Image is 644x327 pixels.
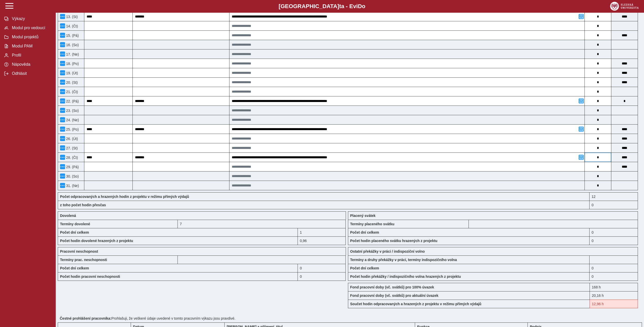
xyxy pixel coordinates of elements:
span: t [339,3,341,9]
b: Počet hodin překážky / indispozičního volna hrazených z projektu [350,274,461,279]
b: Fond pracovní doby (vč. svátků) pro 100% úvazek [350,285,434,289]
b: Počet dní celkem [350,266,379,270]
div: 0 [298,272,346,281]
img: logo_web_su.png [610,2,639,11]
button: Menu [60,127,65,132]
div: 0 [590,201,638,209]
span: 21. (Čt) [65,90,78,94]
span: 18. (Po) [65,62,79,66]
b: Počet hodin placeného svátku hrazených z projektu [350,239,438,243]
span: 26. (Út) [65,137,78,141]
b: Počet dní celkem [60,230,89,234]
span: 20. (St) [65,80,78,84]
b: z toho počet hodin přesčas [60,203,106,207]
span: 22. (Pá) [65,99,79,103]
span: 13. (St) [65,15,78,19]
button: Menu [60,183,65,188]
b: [GEOGRAPHIC_DATA] a - Evi [15,3,629,10]
span: 31. (Ne) [65,184,79,188]
b: Počet hodin dovolené hrazených z projektu [60,239,133,243]
button: Menu [60,155,65,160]
span: 14. (Čt) [65,24,78,28]
div: 1 [298,228,346,236]
div: 168 h [590,283,638,291]
button: Menu [60,61,65,66]
button: Menu [60,164,65,169]
span: 27. (St) [65,146,78,150]
b: Ostatní překážky v práci / indispoziční volno [350,249,425,253]
button: Menu [60,145,65,150]
b: Termíny a druhy překážky v práci, termíny indispozičního volna [350,258,457,262]
div: 0,96 [298,236,346,245]
button: Menu [60,80,65,85]
span: Modul PAM [10,44,51,48]
button: Menu [60,33,65,38]
b: Placený svátek [350,214,376,218]
span: 29. (Pá) [65,165,79,169]
div: 7 [178,220,346,228]
span: 24. (Ne) [65,118,79,122]
span: o [362,3,365,9]
div: Fond pracovní doby (20,16 h) a součet hodin (12,96 h) se neshodují! [590,300,638,308]
button: Menu [60,70,65,75]
span: 28. (Čt) [65,156,78,160]
b: Dovolená [60,214,76,218]
span: Modul projektů [10,35,51,39]
div: 0 [590,272,638,281]
div: 0 [590,264,638,272]
b: Součet hodin odpracovaných a hrazených z projektu v režimu přímých výdajů [350,302,481,306]
button: Menu [60,42,65,47]
b: Pracovní neschopnost [60,249,98,253]
b: Počet dní celkem [60,266,89,270]
div: Prohlašuji, že veškeré údaje uvedené v tomto pracovním výkazu jsou pravdivé. [58,314,642,322]
button: Menu [60,174,65,179]
b: Počet dní celkem [350,230,379,234]
div: 0 [590,228,638,236]
span: Výkazy [10,16,51,21]
b: Termíny dovolené [60,222,90,226]
button: Menu [60,23,65,28]
span: 15. (Pá) [65,33,79,38]
span: 30. (So) [65,174,79,178]
span: 23. (So) [65,109,79,113]
button: Menu [60,14,65,19]
button: Menu [60,136,65,141]
span: Odhlásit [10,71,51,76]
button: Menu [60,98,65,104]
div: 0 [590,236,638,245]
button: Menu [60,51,65,57]
div: Fond pracovní doby (20,16 h) a součet hodin (12,96 h) se neshodují! [590,192,638,201]
button: Menu [60,117,65,122]
button: Přidat poznámku [579,98,584,104]
span: Profil [10,53,51,58]
button: Menu [60,89,65,94]
span: D [358,3,362,9]
button: Přidat poznámku [579,127,584,132]
span: Modul pro vedoucí [10,26,51,30]
b: Fond pracovní doby (vč. svátků) pro aktuální úvazek [350,294,439,298]
button: Menu [60,108,65,113]
b: Počet odpracovaných a hrazených hodin z projektu v režimu přímých výdajů [60,195,189,199]
span: 17. (Ne) [65,52,79,56]
div: 20,16 h [590,291,638,300]
div: 0 [298,264,346,272]
span: 16. (So) [65,43,79,47]
b: Termíny placeného svátku [350,222,395,226]
b: Čestné prohlášení pracovníka: [60,316,111,320]
span: 19. (Út) [65,71,78,75]
span: 25. (Po) [65,127,79,131]
b: Termíny prac. neschopnosti [60,258,107,262]
button: Přidat poznámku [579,14,584,19]
span: Nápověda [10,62,51,67]
button: Přidat poznámku [579,155,584,160]
b: Počet hodin pracovní neschopnosti [60,274,120,279]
